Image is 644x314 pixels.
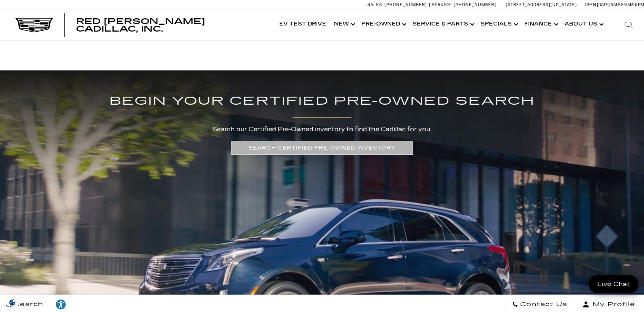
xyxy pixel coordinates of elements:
[593,280,634,288] span: Live Chat
[432,2,453,7] span: Service:
[77,92,567,111] h2: BEGIN YOUR CERTIFIED PRE-OWNED SEARCH
[385,2,427,7] span: [PHONE_NUMBER]
[231,141,413,155] a: SEARCH CERTIFIED PRE-OWNED INVENTORY
[521,9,561,40] a: Finance
[429,3,498,7] a: Service: [PHONE_NUMBER]
[518,299,567,310] span: Contact Us
[358,9,409,40] a: Pre-Owned
[590,299,635,310] span: My Profile
[506,295,573,314] a: Contact Us
[454,2,496,7] span: [PHONE_NUMBER]
[367,3,429,7] a: Sales: [PHONE_NUMBER]
[367,2,383,7] span: Sales:
[561,9,606,40] a: About Us
[4,298,21,306] section: Click to Open Cookie Consent Modal
[77,124,567,135] p: Search our Certified Pre-Owned inventory to find the Cadillac for you.
[12,299,43,310] span: Search
[275,9,330,40] a: EV Test Drive
[585,2,610,7] span: Open [DATE]
[76,18,268,33] a: Red [PERSON_NAME] Cadillac, Inc.
[611,2,624,7] span: Sales:
[49,299,72,310] div: Explore your accessibility options
[49,295,73,314] a: Explore your accessibility options
[15,18,53,32] img: Cadillac Dark Logo with Cadillac White Text
[76,17,205,33] span: Red [PERSON_NAME] Cadillac, Inc.
[506,2,577,7] a: [STREET_ADDRESS][US_STATE]
[573,295,644,314] button: Open user profile menu
[477,9,521,40] a: Specials
[589,275,638,293] a: Live Chat
[330,9,358,40] a: New
[409,9,477,40] a: Service & Parts
[624,2,644,7] span: 9 AM-6 PM
[4,298,21,306] img: Opt-Out Icon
